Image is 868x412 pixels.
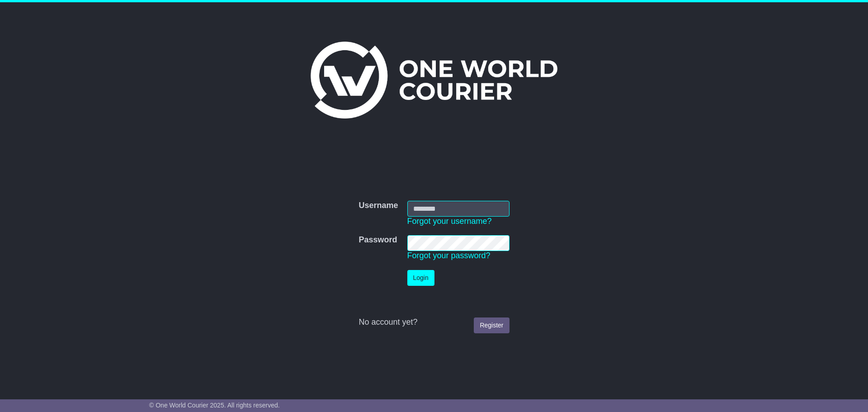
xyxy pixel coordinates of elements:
a: Forgot your password? [407,251,491,260]
a: Forgot your username? [407,217,492,226]
a: Register [474,317,509,333]
label: Username [359,201,398,211]
div: No account yet? [359,317,509,327]
button: Login [407,270,434,286]
label: Password [359,235,397,245]
img: One World [311,42,557,118]
span: © One World Courier 2025. All rights reserved. [149,402,280,409]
